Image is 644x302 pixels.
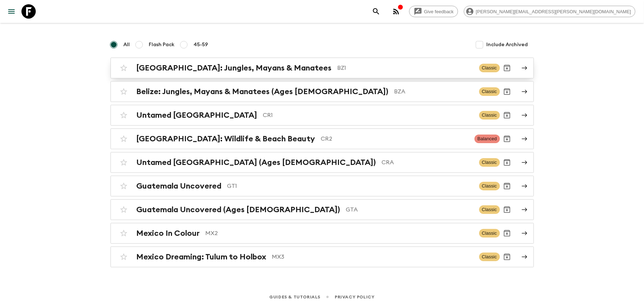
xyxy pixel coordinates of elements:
[272,253,473,261] p: MX3
[110,199,534,220] a: Guatemala Uncovered (Ages [DEMOGRAPHIC_DATA])GTAClassicArchive
[206,229,473,238] p: MX2
[487,41,528,48] span: Include Archived
[137,158,376,167] h2: Untamed [GEOGRAPHIC_DATA] (Ages [DEMOGRAPHIC_DATA])
[110,105,534,126] a: Untamed [GEOGRAPHIC_DATA]CR1ClassicArchive
[500,179,514,193] button: Archive
[479,205,500,214] span: Classic
[137,87,389,96] h2: Belize: Jungles, Mayans & Manatees (Ages [DEMOGRAPHIC_DATA])
[137,134,315,143] h2: [GEOGRAPHIC_DATA]: Wildlife & Beach Beauty
[479,111,500,120] span: Classic
[369,4,383,19] button: search adventures
[227,182,473,190] p: GT1
[137,205,340,214] h2: Guatemala Uncovered (Ages [DEMOGRAPHIC_DATA])
[263,111,473,120] p: CR1
[110,128,534,149] a: [GEOGRAPHIC_DATA]: Wildlife & Beach BeautyCR2BalancedArchive
[149,41,175,48] span: Flash Pack
[338,64,473,72] p: BZ1
[137,229,200,238] h2: Mexico In Colour
[500,84,514,99] button: Archive
[500,108,514,122] button: Archive
[110,81,534,102] a: Belize: Jungles, Mayans & Manatees (Ages [DEMOGRAPHIC_DATA])BZAClassicArchive
[110,152,534,173] a: Untamed [GEOGRAPHIC_DATA] (Ages [DEMOGRAPHIC_DATA])CRAClassicArchive
[137,181,222,191] h2: Guatemala Uncovered
[500,132,514,146] button: Archive
[479,229,500,238] span: Classic
[500,250,514,264] button: Archive
[346,205,473,214] p: GTA
[110,176,534,196] a: Guatemala UncoveredGT1ClassicArchive
[4,4,19,19] button: menu
[137,252,266,262] h2: Mexico Dreaming: Tulum to Holbox
[500,226,514,240] button: Archive
[394,87,473,96] p: BZA
[110,58,534,78] a: [GEOGRAPHIC_DATA]: Jungles, Mayans & ManateesBZ1ClassicArchive
[500,203,514,217] button: Archive
[472,9,635,14] span: [PERSON_NAME][EMAIL_ADDRESS][PERSON_NAME][DOMAIN_NAME]
[479,158,500,167] span: Classic
[464,6,635,17] div: [PERSON_NAME][EMAIL_ADDRESS][PERSON_NAME][DOMAIN_NAME]
[137,111,257,120] h2: Untamed [GEOGRAPHIC_DATA]
[110,247,534,267] a: Mexico Dreaming: Tulum to HolboxMX3ClassicArchive
[479,64,500,72] span: Classic
[479,253,500,261] span: Classic
[269,293,320,301] a: Guides & Tutorials
[409,6,458,17] a: Give feedback
[500,61,514,75] button: Archive
[335,293,374,301] a: Privacy Policy
[137,63,332,73] h2: [GEOGRAPHIC_DATA]: Jungles, Mayans & Manatees
[420,9,458,14] span: Give feedback
[124,41,130,48] span: All
[479,182,500,190] span: Classic
[194,41,208,48] span: 45-59
[110,223,534,244] a: Mexico In ColourMX2ClassicArchive
[475,135,500,143] span: Balanced
[500,155,514,170] button: Archive
[321,135,469,143] p: CR2
[382,158,473,167] p: CRA
[479,87,500,96] span: Classic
